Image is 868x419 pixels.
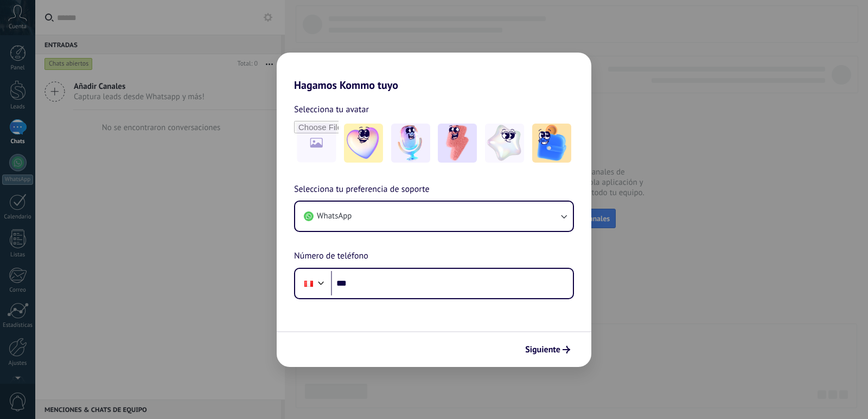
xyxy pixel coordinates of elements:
[294,102,369,117] span: Selecciona tu avatar
[344,124,383,163] img: -1.jpeg
[391,124,430,163] img: -2.jpeg
[525,346,560,353] span: Siguiente
[438,124,477,163] img: -3.jpeg
[294,183,430,197] span: Selecciona tu preferencia de soporte
[532,124,571,163] img: -5.jpeg
[520,340,575,359] button: Siguiente
[298,272,319,295] div: Peru: + 51
[485,124,524,163] img: -4.jpeg
[277,53,591,92] h2: Hagamos Kommo tuyo
[317,211,352,222] span: WhatsApp
[295,202,573,231] button: WhatsApp
[294,249,368,263] span: Número de teléfono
